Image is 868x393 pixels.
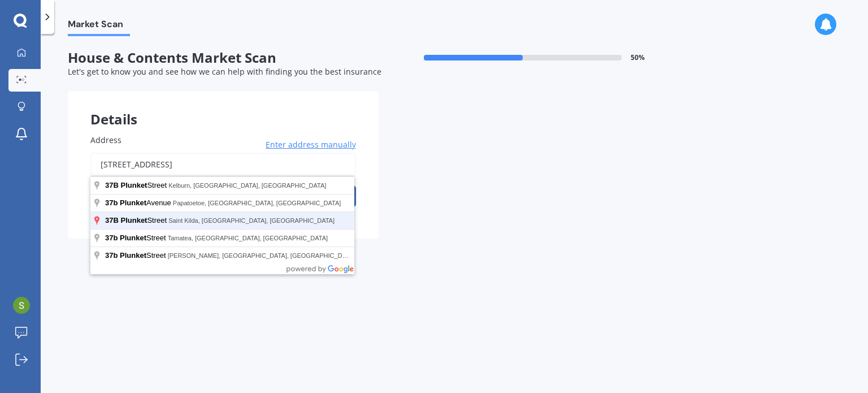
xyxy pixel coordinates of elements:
[168,252,355,259] span: [PERSON_NAME], [GEOGRAPHIC_DATA], [GEOGRAPHIC_DATA]
[105,234,146,242] span: 37b Plunket
[105,216,119,224] span: 37B
[90,153,356,176] input: Enter address
[105,251,146,260] span: 37b Plunket
[68,19,130,34] span: Market Scan
[266,139,356,150] span: Enter address manually
[68,66,381,77] span: Let's get to know you and see how we can help with finding you the best insurance
[68,91,379,125] div: Details
[105,198,146,207] span: 37b Plunket
[105,251,168,260] span: Street
[105,234,168,242] span: Street
[120,216,147,224] span: Plunket
[168,235,328,241] span: Tamatea, [GEOGRAPHIC_DATA], [GEOGRAPHIC_DATA]
[168,217,335,224] span: Saint Kilda, [GEOGRAPHIC_DATA], [GEOGRAPHIC_DATA]
[120,181,147,189] span: Plunket
[105,198,173,207] span: Avenue
[68,50,379,66] span: House & Contents Market Scan
[105,181,119,189] span: 37B
[168,182,326,189] span: Kelburn, [GEOGRAPHIC_DATA], [GEOGRAPHIC_DATA]
[90,135,121,145] span: Address
[105,216,168,224] span: Street
[13,297,30,314] img: ACg8ocLtJumHoosUGOjI2mKVD8sOlzWBzXJ5kAx1bJMfYv5-OXj8Gw=s96-c
[105,181,168,189] span: Street
[173,200,341,206] span: Papatoetoe, [GEOGRAPHIC_DATA], [GEOGRAPHIC_DATA]
[631,54,645,62] span: 50 %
